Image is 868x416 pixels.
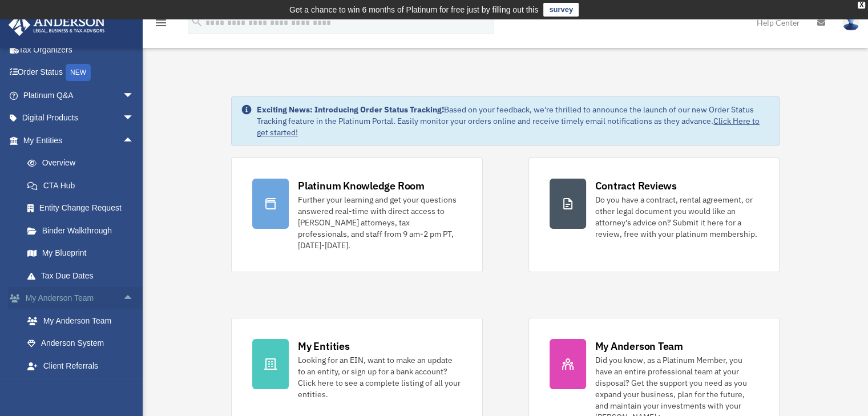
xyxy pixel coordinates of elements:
[16,242,151,265] a: My Blueprint
[298,194,461,251] div: Further your learning and get your questions answered real-time with direct access to [PERSON_NAM...
[8,377,151,400] a: My Documentsarrow_drop_down
[595,179,677,193] div: Contract Reviews
[528,157,780,272] a: Contract Reviews Do you have a contract, rental agreement, or other legal document you would like...
[123,129,146,152] span: arrow_drop_up
[16,354,151,377] a: Client Referrals
[16,174,151,197] a: CTA Hub
[8,129,151,152] a: My Entitiesarrow_drop_up
[154,16,168,30] i: menu
[8,61,151,84] a: Order StatusNEW
[154,20,168,30] a: menu
[16,197,151,220] a: Entity Change Request
[8,38,151,61] a: Tax Organizers
[543,3,579,17] a: survey
[8,107,151,130] a: Digital Productsarrow_drop_down
[257,116,760,138] a: Click Here to get started!
[8,84,151,107] a: Platinum Q&Aarrow_drop_down
[16,332,151,355] a: Anderson System
[595,194,758,240] div: Do you have a contract, rental agreement, or other legal document you would like an attorney's ad...
[298,354,461,400] div: Looking for an EIN, want to make an update to an entity, or sign up for a bank account? Click her...
[298,339,349,353] div: My Entities
[595,339,683,353] div: My Anderson Team
[257,104,444,115] strong: Exciting News: Introducing Order Status Tracking!
[16,264,151,287] a: Tax Due Dates
[5,14,108,36] img: Anderson Advisors Platinum Portal
[191,15,203,28] i: search
[858,2,865,9] div: close
[16,219,151,242] a: Binder Walkthrough
[16,309,151,332] a: My Anderson Team
[123,377,146,401] span: arrow_drop_down
[298,179,425,193] div: Platinum Knowledge Room
[123,107,146,130] span: arrow_drop_down
[257,104,770,138] div: Based on your feedback, we're thrilled to announce the launch of our new Order Status Tracking fe...
[8,287,151,310] a: My Anderson Teamarrow_drop_up
[231,157,482,272] a: Platinum Knowledge Room Further your learning and get your questions answered real-time with dire...
[123,84,146,107] span: arrow_drop_down
[842,14,859,31] img: User Pic
[123,287,146,310] span: arrow_drop_up
[16,152,151,175] a: Overview
[289,3,539,17] div: Get a chance to win 6 months of Platinum for free just by filling out this
[66,64,91,81] div: NEW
